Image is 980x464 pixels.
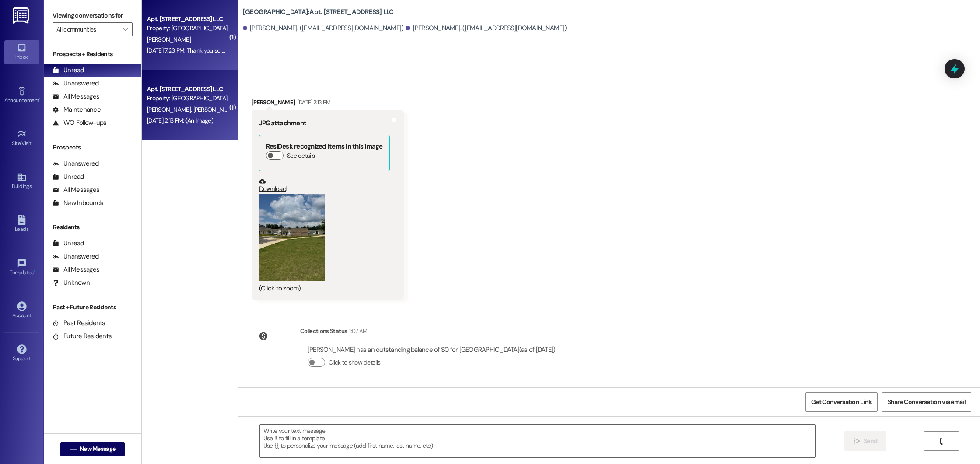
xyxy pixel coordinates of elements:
[52,265,99,274] div: All Messages
[52,66,84,75] div: Unread
[60,442,125,456] button: New Message
[4,170,39,193] a: Buildings
[347,326,367,336] div: 1:07 AM
[308,345,556,354] div: [PERSON_NAME] has an outstanding balance of $0 for [GEOGRAPHIC_DATA] (as of [DATE])
[259,284,390,293] div: (Click to zoom)
[882,392,971,412] button: Share Conversation via email
[805,392,877,412] button: Get Conversation Link
[193,106,237,113] span: [PERSON_NAME]
[4,213,39,236] a: Leads
[34,268,35,274] span: •
[147,46,329,54] div: [DATE] 7:23 PM: Thank you so much Summer!! That is super helpful🙏🏻😊
[52,252,99,261] div: Unanswered
[44,50,141,59] div: Prospects + Residents
[4,127,39,150] a: Site Visit •
[52,332,112,341] div: Future Residents
[287,151,315,160] label: See details
[52,198,103,208] div: New Inbounds
[147,85,228,94] div: Apt. [STREET_ADDRESS] LLC
[259,119,306,128] b: JPG attachment
[44,303,141,312] div: Past + Future Residents
[300,326,347,336] div: Collections Status
[52,239,84,248] div: Unread
[52,319,105,328] div: Past Residents
[844,431,887,451] button: Send
[52,159,99,168] div: Unanswered
[13,7,31,24] img: ResiDesk Logo
[147,117,213,124] div: [DATE] 2:13 PM: (An Image)
[52,185,99,195] div: All Messages
[44,143,141,152] div: Prospects
[864,436,877,446] span: Send
[52,9,133,22] label: Viewing conversations for
[56,22,119,36] input: All communities
[147,94,228,103] div: Property: [GEOGRAPHIC_DATA]
[4,342,39,365] a: Support
[44,223,141,232] div: Residents
[52,118,106,128] div: WO Follow-ups
[243,7,394,17] b: [GEOGRAPHIC_DATA]: Apt. [STREET_ADDRESS] LLC
[4,40,39,64] a: Inbox
[31,139,33,145] span: •
[811,397,871,407] span: Get Conversation Link
[266,142,383,151] b: ResiDesk recognized items in this image
[406,24,567,33] div: [PERSON_NAME]. ([EMAIL_ADDRESS][DOMAIN_NAME])
[4,256,39,280] a: Templates •
[259,194,325,281] button: Zoom image
[854,438,860,445] i: 
[147,24,228,33] div: Property: [GEOGRAPHIC_DATA]
[70,446,76,453] i: 
[80,444,115,453] span: New Message
[147,14,228,24] div: Apt. [STREET_ADDRESS] LLC
[52,79,99,88] div: Unanswered
[52,105,101,114] div: Maintenance
[252,98,404,110] div: [PERSON_NAME]
[329,358,380,367] label: Click to show details
[52,172,84,181] div: Unread
[147,35,191,43] span: [PERSON_NAME]
[39,96,40,102] span: •
[52,92,99,101] div: All Messages
[938,438,945,445] i: 
[295,98,331,107] div: [DATE] 2:13 PM
[259,178,390,193] a: Download
[888,397,966,407] span: Share Conversation via email
[147,106,193,113] span: [PERSON_NAME]
[123,26,128,33] i: 
[243,24,404,33] div: [PERSON_NAME]. ([EMAIL_ADDRESS][DOMAIN_NAME])
[52,278,90,287] div: Unknown
[4,299,39,322] a: Account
